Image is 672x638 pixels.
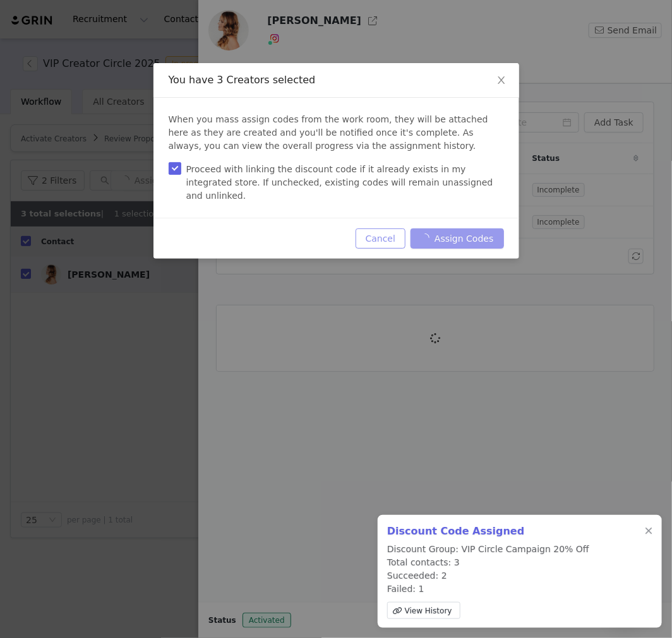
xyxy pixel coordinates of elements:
h2: Discount Code Assigned [387,524,589,539]
div: You have 3 Creators selected [169,73,504,87]
a: View History [387,602,460,619]
p: Discount Group: VIP Circle Campaign 20% Off Total contacts: 3 Succeeded: 2 Failed: 1 [387,543,589,624]
span: View History [405,605,452,617]
i: icon: close [496,75,507,85]
span: Proceed with linking the discount code if it already exists in my integrated store. If unchecked,... [181,163,504,203]
button: Cancel [356,228,405,249]
div: When you mass assign codes from the work room, they will be attached here as they are created and... [153,98,519,218]
button: Close [484,63,519,98]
